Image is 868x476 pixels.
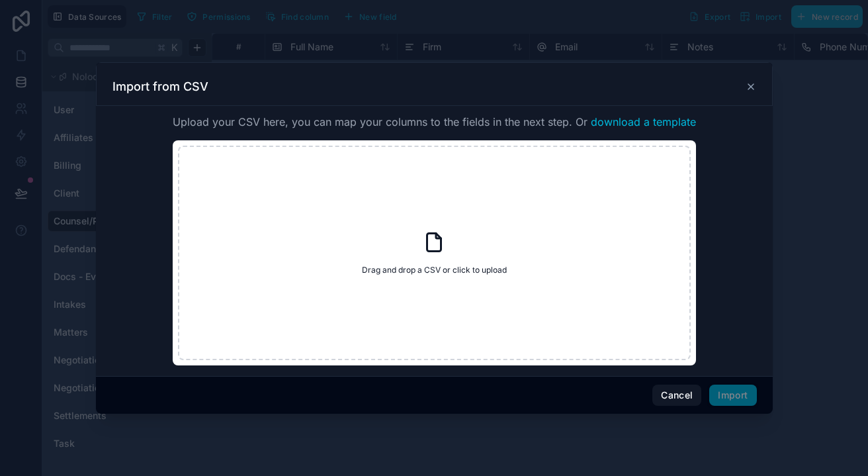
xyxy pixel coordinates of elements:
[362,265,507,275] span: Drag and drop a CSV or click to upload
[112,79,208,95] h3: Import from CSV
[173,114,696,130] span: Upload your CSV here, you can map your columns to the fields in the next step. Or
[591,114,696,130] button: download a template
[652,385,701,406] button: Cancel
